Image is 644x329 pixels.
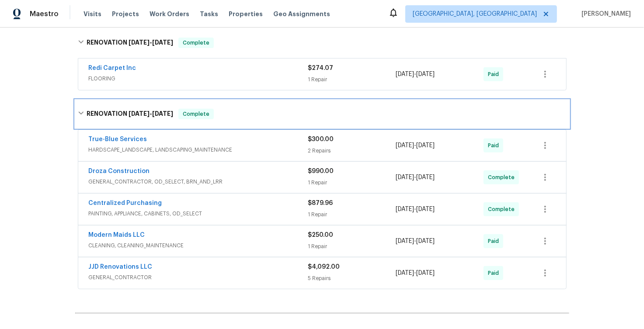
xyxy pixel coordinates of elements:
span: FLOORING [89,74,308,83]
span: Paid [488,269,502,277]
span: [DATE] [416,142,435,149]
span: Complete [179,110,213,118]
span: - [396,205,435,214]
span: - [396,173,435,182]
span: [DATE] [396,206,414,212]
span: [DATE] [416,238,435,244]
span: GENERAL_CONTRACTOR, OD_SELECT, BRN_AND_LRR [89,177,308,186]
span: Complete [488,205,518,214]
div: RENOVATION [DATE]-[DATE]Complete [75,100,569,128]
span: [DATE] [396,142,414,149]
span: - [129,39,173,45]
span: Complete [488,173,518,182]
span: Geo Assignments [273,10,330,18]
span: $879.96 [308,200,333,206]
span: GENERAL_CONTRACTOR [89,273,308,282]
div: 1 Repair [308,178,396,187]
span: [DATE] [396,174,414,180]
span: [DATE] [396,71,414,77]
span: Complete [179,38,213,47]
span: - [129,111,173,117]
span: - [396,141,435,150]
div: 5 Repairs [308,274,396,283]
span: - [396,269,435,277]
a: True-Blue Services [89,136,147,142]
span: $274.07 [308,65,334,71]
div: 1 Repair [308,210,396,219]
span: Visits [84,10,101,18]
span: - [396,70,435,79]
span: Projects [112,10,139,18]
span: Tasks [200,11,218,17]
span: [DATE] [396,238,414,244]
span: [DATE] [416,71,435,77]
span: - [396,237,435,246]
a: Droza Construction [89,168,150,174]
div: 2 Repairs [308,146,396,155]
span: $4,092.00 [308,264,340,270]
span: [DATE] [129,111,150,117]
span: [PERSON_NAME] [578,10,631,18]
h6: RENOVATION [87,109,173,119]
span: $250.00 [308,232,334,238]
span: $990.00 [308,168,334,174]
span: Paid [488,237,502,246]
h6: RENOVATION [87,38,173,48]
div: 1 Repair [308,75,396,84]
span: [DATE] [416,206,435,212]
a: JJD Renovations LLC [89,264,153,270]
span: Maestro [30,10,59,18]
span: HARDSCAPE_LANDSCAPE, LANDSCAPING_MAINTENANCE [89,145,308,154]
span: $300.00 [308,136,334,142]
a: Redi Carpet Inc [89,65,136,71]
span: [DATE] [416,270,435,276]
span: [DATE] [152,39,173,45]
span: Properties [229,10,263,18]
a: Centralized Purchasing [89,200,162,206]
span: [DATE] [416,174,435,180]
div: 1 Repair [308,242,396,251]
span: Paid [488,141,502,150]
span: [DATE] [152,111,173,117]
span: [DATE] [396,270,414,276]
span: [DATE] [129,39,150,45]
span: CLEANING, CLEANING_MAINTENANCE [89,241,308,250]
a: Modern Maids LLC [89,232,145,238]
span: PAINTING, APPLIANCE, CABINETS, OD_SELECT [89,209,308,218]
span: Work Orders [150,10,189,18]
span: [GEOGRAPHIC_DATA], [GEOGRAPHIC_DATA] [413,10,537,18]
span: Paid [488,70,502,79]
div: RENOVATION [DATE]-[DATE]Complete [75,29,569,57]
